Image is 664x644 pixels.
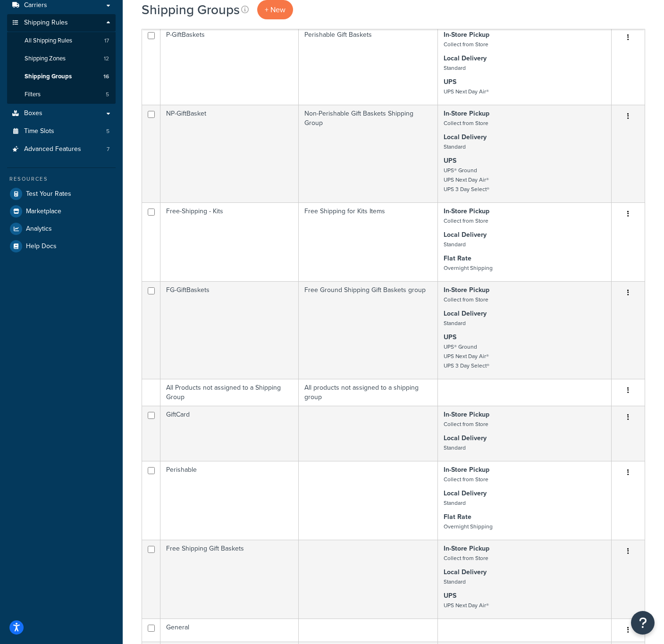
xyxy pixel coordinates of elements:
[7,203,116,220] a: Marketplace
[444,217,488,225] small: Collect from Store
[444,420,488,428] small: Collect from Store
[106,91,109,99] span: 5
[24,127,54,135] span: Time Slots
[160,379,299,406] td: All Products not assigned to a Shipping Group
[444,512,471,522] strong: Flat Rate
[299,202,438,281] td: Free Shipping for Kits Items
[7,14,116,32] a: Shipping Rules
[444,240,466,249] small: Standard
[444,77,456,87] strong: UPS
[104,55,109,63] span: 12
[299,26,438,105] td: Perishable Gift Baskets
[444,601,489,610] small: UPS Next Day Air®
[25,73,72,81] span: Shipping Groups
[444,119,488,127] small: Collect from Store
[444,522,493,531] small: Overnight Shipping
[444,64,466,72] small: Standard
[142,0,240,19] h1: Shipping Groups
[7,141,116,158] li: Advanced Features
[104,37,109,45] span: 17
[7,50,116,67] li: Shipping Zones
[444,475,488,484] small: Collect from Store
[444,488,487,498] strong: Local Delivery
[7,123,116,140] a: Time Slots 5
[444,343,489,370] small: UPS® Ground UPS Next Day Air® UPS 3 Day Select®
[107,145,109,153] span: 7
[444,132,487,142] strong: Local Delivery
[444,206,489,216] strong: In-Store Pickup
[160,281,299,379] td: FG-GiftBaskets
[160,26,299,105] td: P-GiftBaskets
[444,166,489,193] small: UPS® Ground UPS Next Day Air® UPS 3 Day Select®
[25,55,66,63] span: Shipping Zones
[24,109,42,117] span: Boxes
[299,379,438,406] td: All products not assigned to a shipping group
[7,141,116,158] a: Advanced Features 7
[444,309,487,318] strong: Local Delivery
[7,86,116,103] a: Filters 5
[7,68,116,85] a: Shipping Groups 16
[444,410,489,419] strong: In-Store Pickup
[299,281,438,379] td: Free Ground Shipping Gift Baskets group
[7,68,116,85] li: Shipping Groups
[26,208,61,216] span: Marketplace
[444,499,466,507] small: Standard
[444,53,487,63] strong: Local Delivery
[444,109,489,118] strong: In-Store Pickup
[444,87,489,96] small: UPS Next Day Air®
[25,91,41,99] span: Filters
[299,105,438,202] td: Non-Perishable Gift Baskets Shipping Group
[444,544,489,553] strong: In-Store Pickup
[444,554,488,562] small: Collect from Store
[7,175,116,183] div: Resources
[7,32,116,50] li: All Shipping Rules
[103,73,109,81] span: 16
[444,433,487,443] strong: Local Delivery
[444,577,466,586] small: Standard
[444,465,489,475] strong: In-Store Pickup
[7,238,116,255] a: Help Docs
[26,225,52,233] span: Analytics
[26,190,71,198] span: Test Your Rates
[26,243,57,251] span: Help Docs
[444,591,456,601] strong: UPS
[444,285,489,295] strong: In-Store Pickup
[444,230,487,240] strong: Local Delivery
[24,145,81,153] span: Advanced Features
[7,105,116,122] a: Boxes
[444,443,466,452] small: Standard
[106,127,109,135] span: 5
[7,185,116,202] a: Test Your Rates
[160,105,299,202] td: NP-GiftBasket
[444,253,471,263] strong: Flat Rate
[7,50,116,67] a: Shipping Zones 12
[24,1,47,9] span: Carriers
[24,19,68,27] span: Shipping Rules
[160,406,299,461] td: GiftCard
[160,619,299,642] td: General
[444,567,487,577] strong: Local Delivery
[7,14,116,104] li: Shipping Rules
[444,295,488,304] small: Collect from Store
[160,202,299,281] td: Free-Shipping - Kits
[7,32,116,50] a: All Shipping Rules 17
[265,4,286,15] span: + New
[7,220,116,237] a: Analytics
[444,30,489,40] strong: In-Store Pickup
[444,142,466,151] small: Standard
[7,123,116,140] li: Time Slots
[444,332,456,342] strong: UPS
[7,86,116,103] li: Filters
[444,264,493,272] small: Overnight Shipping
[444,319,466,327] small: Standard
[25,37,72,45] span: All Shipping Rules
[160,461,299,540] td: Perishable
[160,540,299,619] td: Free Shipping Gift Baskets
[631,611,655,635] button: Open Resource Center
[444,156,456,166] strong: UPS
